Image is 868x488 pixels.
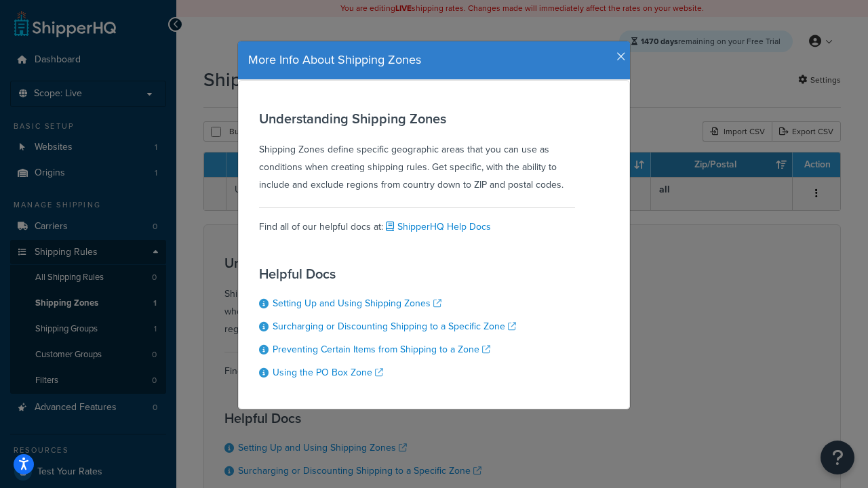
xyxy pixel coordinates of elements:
[259,111,575,194] div: Shipping Zones define specific geographic areas that you can use as conditions when creating ship...
[248,52,620,69] h4: More Info About Shipping Zones
[383,220,491,234] a: ShipperHQ Help Docs
[273,319,516,333] a: Surcharging or Discounting Shipping to a Specific Zone
[273,296,441,310] a: Setting Up and Using Shipping Zones
[259,111,575,126] h3: Understanding Shipping Zones
[273,365,383,380] a: Using the PO Box Zone
[259,266,516,281] h3: Helpful Docs
[273,342,490,357] a: Preventing Certain Items from Shipping to a Zone
[259,207,575,236] div: Find all of our helpful docs at:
